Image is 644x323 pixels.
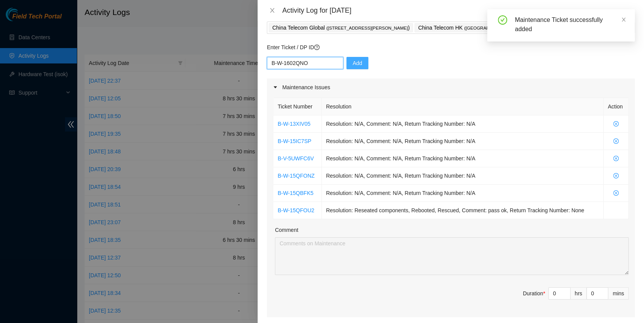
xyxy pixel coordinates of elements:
[523,289,545,298] div: Duration
[464,26,513,30] span: ( [GEOGRAPHIC_DATA].
[322,115,604,133] td: Resolution: N/A, Comment: N/A, Return Tracking Number: N/A
[608,156,624,161] span: close-circle
[278,155,314,161] a: B-V-5UWFC6V
[608,190,624,196] span: close-circle
[515,15,626,34] div: Maintenance Ticket successfully added
[267,43,635,52] p: Enter Ticket / DP ID
[273,85,278,90] span: caret-right
[353,59,362,67] span: Add
[267,78,635,96] div: Maintenance Issues
[275,237,629,275] textarea: Comment
[272,23,409,32] p: China Telecom Global )
[326,26,408,30] span: ( [STREET_ADDRESS][PERSON_NAME]
[282,6,635,15] div: Activity Log for [DATE]
[608,121,624,127] span: close-circle
[314,45,320,50] span: question-circle
[621,17,626,22] span: close
[275,226,298,234] label: Comment
[322,150,604,167] td: Resolution: N/A, Comment: N/A, Return Tracking Number: N/A
[498,15,507,25] span: check-circle
[278,121,310,127] a: B-W-13XIV05
[278,173,315,179] a: B-W-15QFONZ
[608,287,629,300] div: mins
[278,138,311,144] a: B-W-15IC7SP
[322,185,604,202] td: Resolution: N/A, Comment: N/A, Return Tracking Number: N/A
[418,23,514,32] p: China Telecom HK )
[278,190,313,196] a: B-W-15QBFK5
[571,287,587,300] div: hrs
[604,98,629,115] th: Action
[267,7,278,14] button: Close
[269,7,275,13] span: close
[346,57,368,69] button: Add
[608,173,624,178] span: close-circle
[322,167,604,185] td: Resolution: N/A, Comment: N/A, Return Tracking Number: N/A
[608,138,624,144] span: close-circle
[278,207,314,213] a: B-W-15QFOU2
[273,98,322,115] th: Ticket Number
[322,133,604,150] td: Resolution: N/A, Comment: N/A, Return Tracking Number: N/A
[322,202,604,219] td: Resolution: Reseated components, Rebooted, Rescued, Comment: pass ok, Return Tracking Number: None
[322,98,604,115] th: Resolution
